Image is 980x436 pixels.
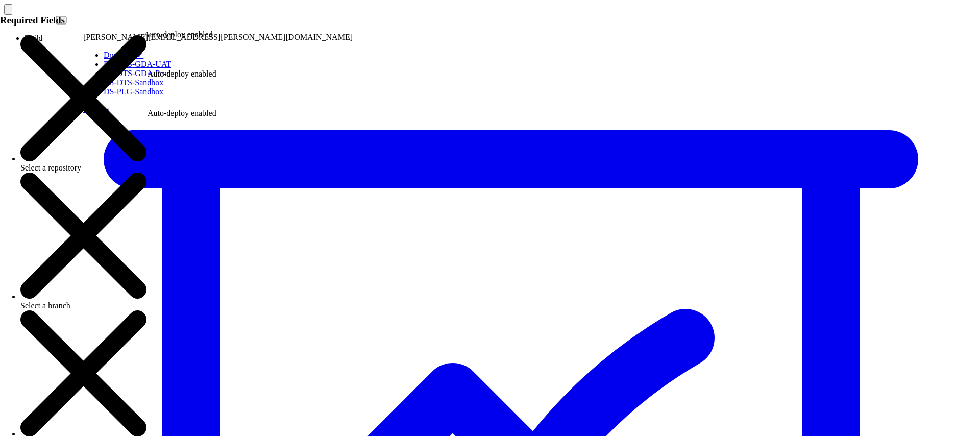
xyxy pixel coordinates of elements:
[20,163,81,172] span: Select a repository
[24,34,976,43] div: Build
[4,4,12,15] button: Toggle navigation
[929,387,980,436] iframe: Chat Widget
[144,30,213,39] div: Auto-deploy enabled
[148,109,216,118] div: Auto-deploy enabled
[20,301,70,310] span: Select a branch
[148,69,216,79] div: Auto-deploy enabled
[83,33,353,42] div: [PERSON_NAME][EMAIL_ADDRESS][PERSON_NAME][DOMAIN_NAME]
